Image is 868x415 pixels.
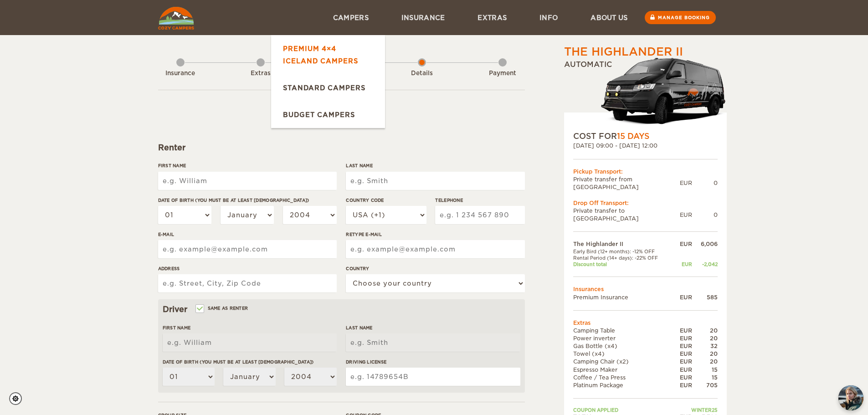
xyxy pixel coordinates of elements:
[346,231,524,238] label: Retype E-mail
[158,7,194,30] img: Cozy Campers
[573,168,718,175] div: Pickup Transport:
[573,327,673,334] td: Camping Table
[155,69,205,78] div: Insurance
[573,175,680,191] td: Private transfer from [GEOGRAPHIC_DATA]
[346,240,524,258] input: e.g. example@example.com
[573,255,673,261] td: Rental Period (14+ days): -22% OFF
[573,248,673,255] td: Early Bird (12+ months): -12% OFF
[196,307,202,313] input: Same as renter
[435,206,524,224] input: e.g. 1 234 567 890
[645,11,716,24] a: Manage booking
[271,101,385,128] a: Budget Campers
[692,358,718,365] div: 20
[196,304,248,313] label: Same as renter
[236,69,286,78] div: Extras
[163,359,337,365] label: Date of birth (You must be at least [DEMOGRAPHIC_DATA])
[158,162,337,169] label: First Name
[692,342,718,350] div: 32
[838,385,863,410] img: Freyja at Cozy Campers
[346,265,524,272] label: Country
[673,342,692,350] div: EUR
[435,197,524,204] label: Telephone
[692,293,718,301] div: 585
[680,211,692,219] div: EUR
[673,327,692,334] div: EUR
[271,35,385,74] a: Premium 4×4 Iceland Campers
[158,265,337,272] label: Address
[692,350,718,358] div: 20
[692,381,718,389] div: 705
[673,293,692,301] div: EUR
[673,374,692,381] div: EUR
[163,324,337,331] label: First Name
[838,385,863,410] button: chat-button
[573,358,673,365] td: Camping Chair (x2)
[692,334,718,342] div: 20
[673,334,692,342] div: EUR
[573,334,673,342] td: Power inverter
[673,350,692,358] div: EUR
[163,304,520,315] div: Driver
[158,142,525,153] div: Renter
[271,74,385,101] a: Standard Campers
[573,199,718,207] div: Drop Off Transport:
[617,132,649,141] span: 15 Days
[478,69,528,78] div: Payment
[573,131,718,142] div: COST FOR
[9,392,28,405] a: Cookie settings
[680,179,692,187] div: EUR
[158,231,337,238] label: E-mail
[601,52,727,131] img: stor-langur-223.png
[158,274,337,292] input: e.g. Street, City, Zip Code
[673,381,692,389] div: EUR
[158,197,337,204] label: Date of birth (You must be at least [DEMOGRAPHIC_DATA])
[573,261,673,267] td: Discount total
[346,324,520,331] label: Last Name
[692,366,718,374] div: 15
[573,342,673,350] td: Gas Bottle (x4)
[573,285,718,293] td: Insurances
[346,368,520,386] input: e.g. 14789654B
[346,333,520,352] input: e.g. Smith
[573,240,673,248] td: The Highlander II
[673,358,692,365] div: EUR
[564,60,727,131] div: Automatic
[564,44,683,60] div: The Highlander II
[573,407,673,413] td: Coupon applied
[673,240,692,248] div: EUR
[158,240,337,258] input: e.g. example@example.com
[573,366,673,374] td: Espresso Maker
[692,240,718,248] div: 6,006
[692,211,718,219] div: 0
[346,162,524,169] label: Last Name
[573,350,673,358] td: Towel (x4)
[397,69,447,78] div: Details
[346,172,524,190] input: e.g. Smith
[573,142,718,149] div: [DATE] 09:00 - [DATE] 12:00
[158,172,337,190] input: e.g. William
[573,381,673,389] td: Platinum Package
[673,261,692,267] div: EUR
[573,319,718,327] td: Extras
[692,179,718,187] div: 0
[573,207,680,222] td: Private transfer to [GEOGRAPHIC_DATA]
[673,366,692,374] div: EUR
[692,261,718,267] div: -2,042
[692,374,718,381] div: 15
[673,407,718,413] td: WINTER25
[163,333,337,352] input: e.g. William
[346,197,426,204] label: Country Code
[346,359,520,365] label: Driving License
[573,374,673,381] td: Coffee / Tea Press
[573,293,673,301] td: Premium Insurance
[692,327,718,334] div: 20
